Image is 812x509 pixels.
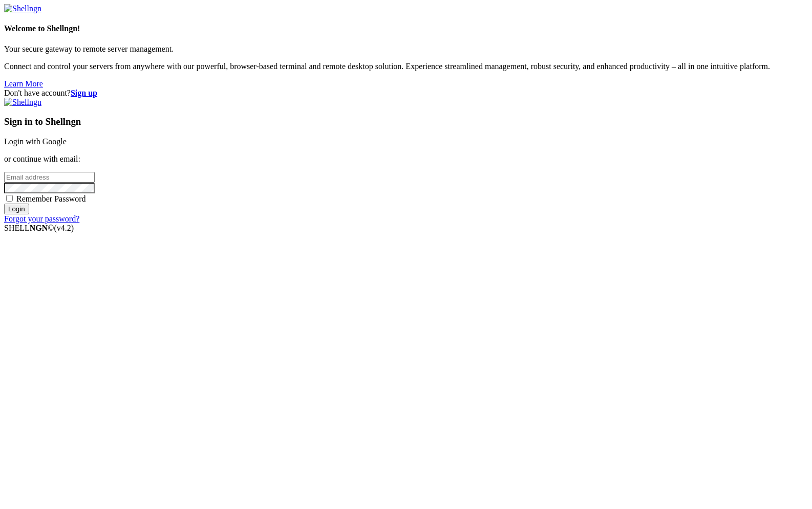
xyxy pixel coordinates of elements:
[71,88,97,97] a: Sign up
[16,194,86,203] span: Remember Password
[54,224,74,232] span: 4.2.0
[4,98,41,107] img: Shellngn
[30,224,48,232] b: NGN
[4,79,43,88] a: Learn More
[4,154,808,164] p: or continue with email:
[4,45,808,54] p: Your secure gateway to remote server management.
[4,116,808,127] h3: Sign in to Shellngn
[4,88,808,98] div: Don't have account?
[4,214,79,223] a: Forgot your password?
[4,204,29,214] input: Login
[4,172,95,183] input: Email address
[6,195,13,202] input: Remember Password
[4,224,74,232] span: SHELL ©
[4,4,41,13] img: Shellngn
[4,62,808,71] p: Connect and control your servers from anywhere with our powerful, browser-based terminal and remo...
[4,24,808,33] h4: Welcome to Shellngn!
[4,137,67,146] a: Login with Google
